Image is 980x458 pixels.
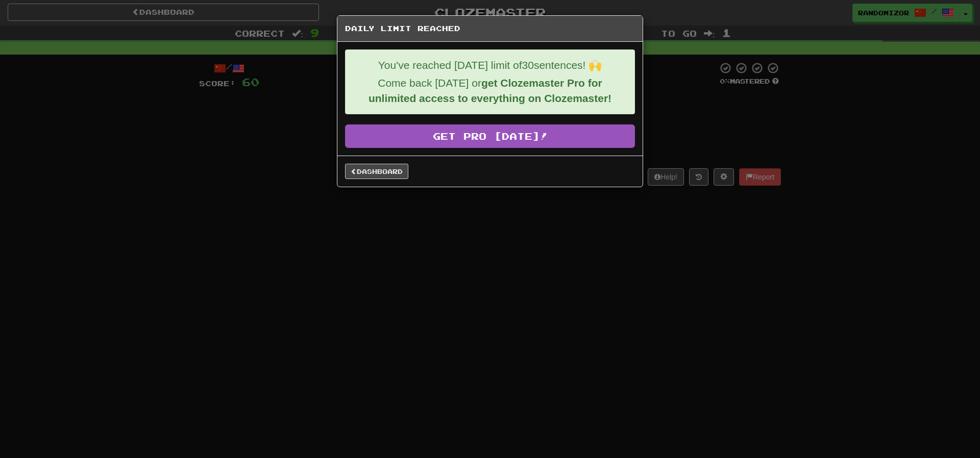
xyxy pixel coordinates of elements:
h5: Daily Limit Reached [345,23,635,34]
strong: get Clozemaster Pro for unlimited access to everything on Clozemaster! [369,77,611,104]
a: Get Pro [DATE]! [345,124,635,148]
p: Come back [DATE] or [353,75,627,106]
p: You've reached [DATE] limit of 30 sentences! 🙌 [353,58,627,73]
a: Dashboard [345,164,408,179]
